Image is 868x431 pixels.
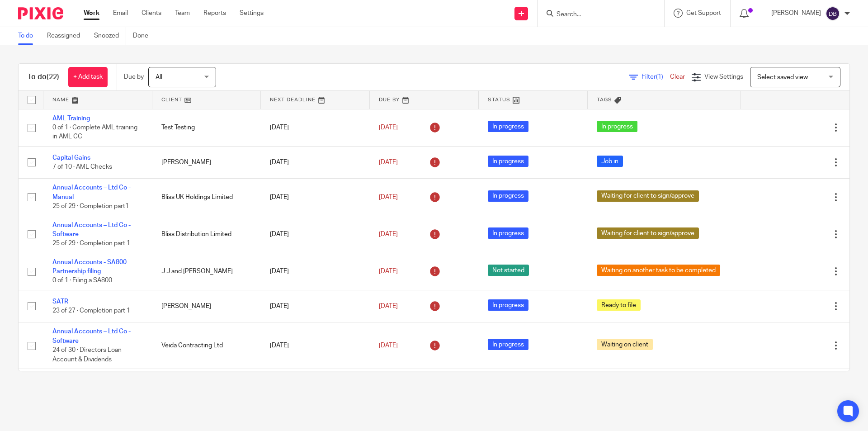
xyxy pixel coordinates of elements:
[18,7,63,19] img: Pixie
[261,253,370,290] td: [DATE]
[203,9,226,18] a: Reports
[488,265,529,276] span: Not started
[52,185,131,200] a: Annual Accounts – Ltd Co - Manual
[68,67,108,87] a: + Add task
[261,216,370,253] td: [DATE]
[52,155,90,161] a: Capital Gains
[379,231,398,237] span: [DATE]
[52,259,127,275] a: Annual Accounts - SA800 Partnership filing
[261,322,370,369] td: [DATE]
[597,121,637,132] span: In progress
[156,74,162,81] span: All
[52,347,122,363] span: 24 of 30 · Directors Loan Account & Dividends
[52,298,68,305] a: SATR
[704,74,743,80] span: View Settings
[597,339,653,350] span: Waiting on client
[52,124,137,140] span: 0 of 1 · Complete AML training in AML CC
[488,339,528,350] span: In progress
[379,159,398,166] span: [DATE]
[52,308,130,314] span: 23 of 27 · Completion part 1
[556,11,637,19] input: Search
[597,156,623,167] span: Job in
[152,290,261,322] td: [PERSON_NAME]
[488,227,528,239] span: In progress
[826,6,840,21] img: svg%3E
[175,9,190,18] a: Team
[642,74,670,80] span: Filter
[124,72,144,81] p: Due by
[597,97,612,102] span: Tags
[757,74,808,81] span: Select saved view
[28,72,59,82] h1: To do
[488,156,528,167] span: In progress
[94,27,126,45] a: Snoozed
[488,190,528,202] span: In progress
[488,121,528,132] span: In progress
[152,322,261,369] td: Veida Contracting Ltd
[261,146,370,178] td: [DATE]
[379,268,398,275] span: [DATE]
[133,27,155,45] a: Done
[152,179,261,216] td: Bliss UK Holdings Limited
[152,369,261,406] td: [PERSON_NAME]
[261,179,370,216] td: [DATE]
[597,227,699,239] span: Waiting for client to sign/approve
[670,74,685,80] a: Clear
[152,216,261,253] td: Bliss Distribution Limited
[47,73,59,81] span: (22)
[18,27,40,45] a: To do
[379,124,398,131] span: [DATE]
[379,194,398,200] span: [DATE]
[113,9,128,18] a: Email
[379,342,398,349] span: [DATE]
[686,10,721,16] span: Get Support
[597,190,699,202] span: Waiting for client to sign/approve
[84,9,99,18] a: Work
[771,9,821,18] p: [PERSON_NAME]
[379,303,398,309] span: [DATE]
[261,290,370,322] td: [DATE]
[52,222,131,237] a: Annual Accounts – Ltd Co - Software
[152,253,261,290] td: J J and [PERSON_NAME]
[52,115,90,122] a: AML Training
[52,328,131,344] a: Annual Accounts – Ltd Co - Software
[597,299,641,311] span: Ready to file
[152,109,261,146] td: Test Testing
[488,299,528,311] span: In progress
[261,109,370,146] td: [DATE]
[52,203,129,209] span: 25 of 29 · Completion part1
[47,27,87,45] a: Reassigned
[152,146,261,178] td: [PERSON_NAME]
[142,9,161,18] a: Clients
[240,9,264,18] a: Settings
[597,265,720,276] span: Waiting on another task to be completed
[52,278,112,284] span: 0 of 1 · Filing a SA800
[261,369,370,406] td: [DATE]
[52,240,130,246] span: 25 of 29 · Completion part 1
[52,164,112,170] span: 7 of 10 · AML Checks
[656,74,663,80] span: (1)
